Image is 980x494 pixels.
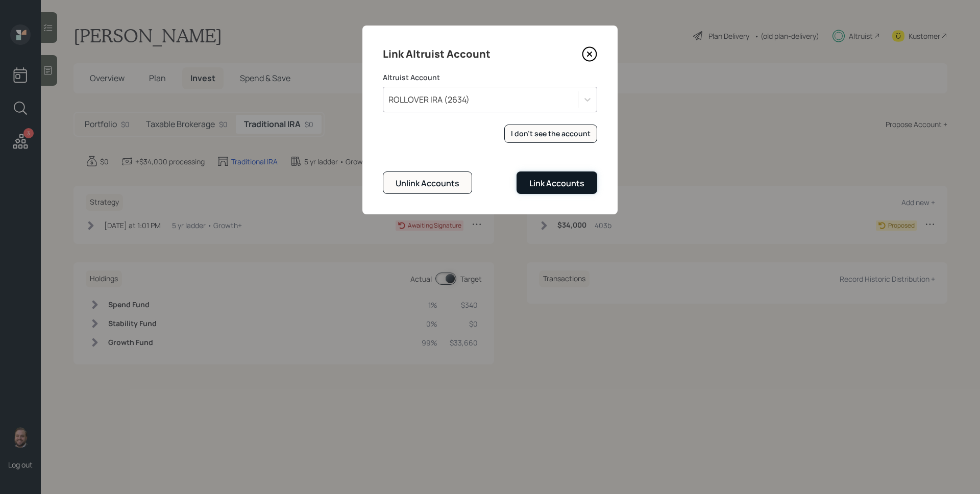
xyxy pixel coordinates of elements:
button: I don't see the account [504,125,597,143]
button: Unlink Accounts [383,171,472,193]
label: Altruist Account [383,72,597,83]
div: I don't see the account [511,129,591,139]
div: ROLLOVER IRA (2634) [388,94,470,105]
h4: Link Altruist Account [383,46,491,62]
button: Link Accounts [517,171,597,193]
div: Unlink Accounts [396,178,459,189]
div: Link Accounts [529,178,584,189]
